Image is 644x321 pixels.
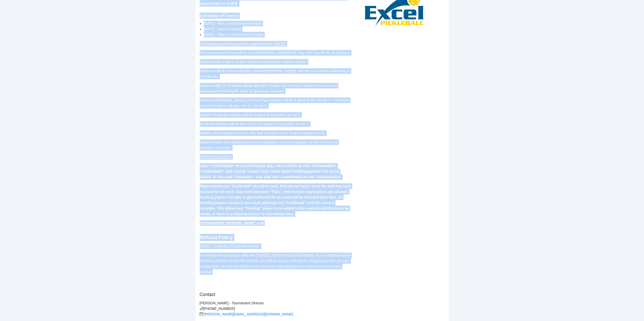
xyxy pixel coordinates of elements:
strong: ONLY "CONFIRMED" PLAYERS/TEAMS WILL BE PLAYING IN THE TOURNAMENT. "CONFIRMED" ARE THOSE TEAMS THA... [200,164,342,179]
li: [DATE] - Men's and Women's Singles [204,21,351,26]
h2: Refund Policy [200,234,351,241]
h3: Schedule of Events [200,13,351,19]
u: AND [304,169,311,174]
p: Match formats may change based on participation and court capacity, at the Tournament Director's ... [200,139,351,151]
p: All Medal matches will be best 2 out of 3 games to 11 points, win by 2. [200,121,351,127]
span: mail [200,312,203,316]
p: This tournament format will be Round [PERSON_NAME]/Pool Play with Playoffs for all divisions. [200,50,351,56]
p: [DATE] - CANCELLATION DEADLINE: [200,243,351,249]
span: phone [200,307,203,310]
li: [DATE] - Mixed Doubles [204,26,351,32]
a: [PERSON_NAME][EMAIL_ADDRESS][DOMAIN_NAME] [204,312,293,316]
p: No refunds for any reason after the CANCELLATION DEADLINE ABOVE. If you withdraw before CANCELLAT... [200,253,351,275]
p: Divisions with 10-14 teams will be split into 2 Pools, with the top 2 teams from each pool advanc... [200,83,351,94]
li: [DATE] - Men's and Women's Doubles [204,32,351,37]
p: Divisions with 4-9 teams will play a Round [PERSON_NAME], with the top 4 teams advancing to the P... [200,68,351,79]
p: All Round [PERSON_NAME] and Pool Play matches will be 1 game to 15, win by 2. ** Divisions with 8... [200,97,351,109]
h2: Contact [200,291,363,298]
u: Final brackets and times will be posted here by [DATE]. [200,42,286,46]
p: Medals will be awarded for 1st, 2nd, and 3rd place ONLY in all combined events. [200,130,351,136]
strong: Players/teams are "Confirmed" on a first-come, first-served basis. Once the limit has been reache... [200,184,351,216]
u: TOURNAMENT [PERSON_NAME] X-40 [200,221,264,225]
p: Divisions with 3 teams or less will be combined with another division. [200,59,351,65]
u: REGISTER EARLY!! [200,155,232,159]
div: [PERSON_NAME] - Tournament Director [PHONE_NUMBER] [200,300,363,317]
p: Playoff Pre-Medal matches will be 1 game to 15 points, win by 2. [200,112,351,118]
